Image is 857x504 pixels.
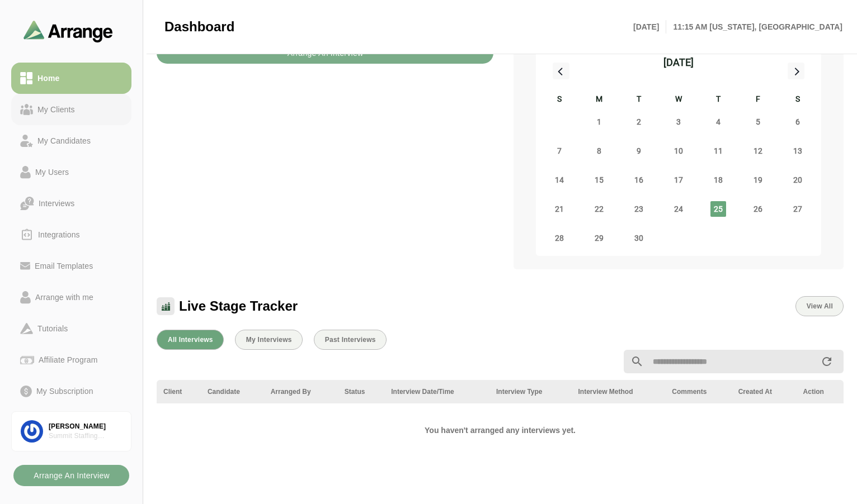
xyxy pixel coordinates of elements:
div: [DATE] [663,55,694,70]
a: My Candidates [11,125,131,156]
a: Email Templates [11,250,131,282]
b: Arrange An Interview [33,465,110,486]
div: Arranged By [271,387,331,397]
div: My Subscription [32,384,98,398]
span: Dashboard [164,18,234,35]
div: Interviews [34,197,79,210]
div: My Clients [33,103,79,116]
div: Home [33,72,64,85]
div: T [699,93,738,107]
span: Tuesday, September 23, 2025 [631,201,647,217]
button: View All [795,296,844,316]
span: Past Interviews [324,336,376,344]
span: Tuesday, September 16, 2025 [631,172,647,188]
div: S [778,93,818,107]
div: Interview Date/Time [391,387,483,397]
a: My Subscription [11,375,131,407]
span: Tuesday, September 30, 2025 [631,230,647,246]
span: View All [806,302,833,310]
div: M [579,93,619,107]
a: Integrations [11,219,131,250]
span: Monday, September 22, 2025 [591,201,607,217]
img: arrangeai-name-small-logo.4d2b8aee.svg [23,20,113,42]
span: Monday, September 8, 2025 [591,143,607,159]
span: Wednesday, September 24, 2025 [671,201,686,217]
div: Candidate [208,387,257,397]
p: [DATE] [633,20,666,34]
span: Friday, September 12, 2025 [750,143,766,159]
div: Affiliate Program [34,353,102,367]
span: Tuesday, September 9, 2025 [631,143,647,159]
span: Saturday, September 6, 2025 [790,114,806,130]
span: Saturday, September 27, 2025 [790,201,806,217]
div: F [738,93,778,107]
div: Tutorials [33,322,72,335]
button: My Interviews [235,330,303,350]
span: Live Stage Tracker [179,298,298,315]
div: My Users [31,165,73,179]
div: Interview Method [578,387,659,397]
a: Tutorials [11,313,131,344]
span: Saturday, September 13, 2025 [790,143,806,159]
div: Integrations [34,228,84,241]
span: Sunday, September 7, 2025 [552,143,567,159]
div: My Candidates [33,134,95,148]
span: Friday, September 26, 2025 [750,201,766,217]
span: My Interviews [246,336,292,344]
h2: You haven't arranged any interviews yet. [336,424,664,437]
div: Arrange with me [31,291,98,304]
div: Action [803,387,837,397]
div: Comments [672,387,724,397]
div: Summit Staffing Partners [49,431,122,441]
span: Wednesday, September 3, 2025 [671,114,686,130]
span: Thursday, September 25, 2025 [710,201,726,217]
span: Friday, September 5, 2025 [750,114,766,130]
div: Client [163,387,194,397]
div: Interview Type [496,387,564,397]
span: Monday, September 1, 2025 [591,114,607,130]
span: Saturday, September 20, 2025 [790,172,806,188]
span: Thursday, September 18, 2025 [710,172,726,188]
span: Wednesday, September 17, 2025 [671,172,686,188]
span: Wednesday, September 10, 2025 [671,143,686,159]
div: T [619,93,658,107]
button: Arrange An Interview [13,465,129,486]
span: Thursday, September 11, 2025 [710,143,726,159]
a: Arrange with me [11,282,131,313]
div: Created At [738,387,790,397]
i: appended action [820,355,834,368]
a: Home [11,63,131,94]
a: Affiliate Program [11,344,131,375]
a: My Users [11,156,131,188]
div: [PERSON_NAME] [49,422,122,431]
span: Monday, September 15, 2025 [591,172,607,188]
a: [PERSON_NAME]Summit Staffing Partners [11,411,131,451]
div: W [658,93,698,107]
button: Past Interviews [314,330,387,350]
span: Friday, September 19, 2025 [750,172,766,188]
span: Tuesday, September 2, 2025 [631,114,647,130]
span: Sunday, September 28, 2025 [552,230,567,246]
div: S [539,93,579,107]
span: Thursday, September 4, 2025 [710,114,726,130]
button: All Interviews [157,330,224,350]
a: My Clients [11,94,131,125]
span: Sunday, September 21, 2025 [552,201,567,217]
p: 11:15 AM [US_STATE], [GEOGRAPHIC_DATA] [666,20,842,34]
span: Monday, September 29, 2025 [591,230,607,246]
div: Email Templates [30,259,97,273]
span: Sunday, September 14, 2025 [552,172,567,188]
div: Status [345,387,378,397]
a: Interviews [11,188,131,219]
span: All Interviews [167,336,213,344]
